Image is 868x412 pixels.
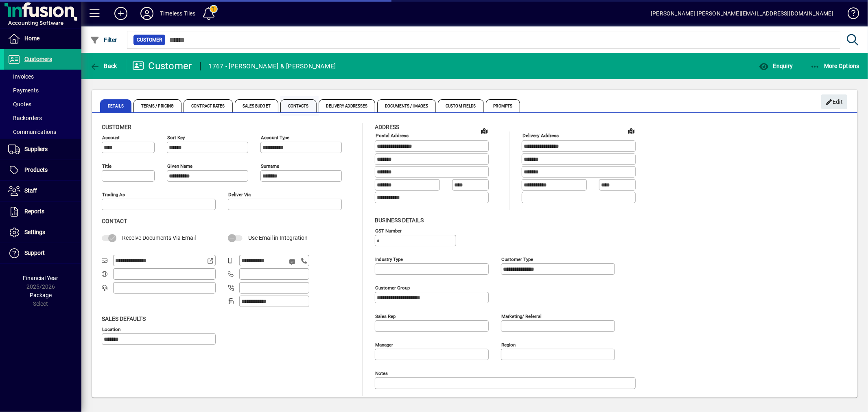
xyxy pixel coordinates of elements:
span: Documents / Images [377,99,436,112]
a: Payments [4,83,81,97]
a: Reports [4,202,81,222]
a: Products [4,160,81,180]
button: Profile [134,6,160,21]
mat-label: Industry type [375,256,403,262]
mat-label: Deliver via [228,192,251,197]
span: Financial Year [23,275,59,281]
mat-label: Given name [167,163,192,169]
span: Terms / Pricing [133,99,182,112]
span: Delivery Addresses [319,99,376,112]
span: Suppliers [24,146,48,152]
mat-label: Customer group [375,285,410,290]
span: Details [100,99,131,112]
span: Products [24,167,48,173]
mat-label: Notes [375,370,388,376]
a: View on map [625,124,638,137]
a: Settings [4,222,81,243]
span: Filter [90,37,117,43]
a: Backorders [4,111,81,125]
button: Back [88,59,119,73]
span: Customer [137,36,162,44]
mat-label: Sort key [167,135,185,140]
mat-label: Account Type [261,135,289,140]
a: Communications [4,125,81,139]
a: Quotes [4,97,81,111]
span: Quotes [8,101,31,107]
div: Customer [132,59,192,72]
span: Communications [8,129,56,135]
span: Back [90,63,117,69]
span: Enquiry [759,63,793,69]
span: Invoices [8,73,34,80]
button: Send SMS [283,252,303,272]
span: Receive Documents Via Email [122,234,196,241]
mat-label: Marketing/ Referral [501,313,542,319]
mat-label: Account [102,135,120,140]
div: 1767 - [PERSON_NAME] & [PERSON_NAME] [209,60,336,73]
span: Business details [375,217,424,224]
span: Custom Fields [438,99,483,112]
button: Enquiry [757,59,795,73]
span: Customer [102,124,131,130]
span: Edit [826,95,843,109]
span: Contract Rates [184,99,232,112]
span: Settings [24,229,45,235]
span: Backorders [8,115,42,121]
mat-label: Location [102,326,120,332]
span: Home [24,35,39,42]
span: Contacts [280,99,317,112]
a: Invoices [4,70,81,83]
span: Staff [24,187,37,194]
button: Edit [821,94,847,109]
a: View on map [478,124,491,137]
mat-label: GST Number [375,228,402,233]
span: Package [30,292,52,298]
button: More Options [808,59,862,73]
mat-label: Sales rep [375,313,396,319]
mat-label: Title [102,163,112,169]
a: Suppliers [4,139,81,160]
button: Add [108,6,134,21]
a: Home [4,28,81,49]
span: Use Email in Integration [248,234,308,241]
mat-label: Trading as [102,192,125,197]
mat-label: Region [501,342,516,347]
button: Filter [88,33,119,47]
a: Knowledge Base [842,2,858,28]
span: Address [375,124,399,130]
span: Sales Budget [235,99,278,112]
mat-label: Manager [375,342,393,347]
a: Staff [4,181,81,201]
span: Customers [24,56,52,62]
div: Timeless Tiles [160,7,195,20]
span: Reports [24,208,44,215]
span: Payments [8,87,39,94]
a: Support [4,243,81,263]
span: Prompts [486,99,520,112]
app-page-header-button: Back [81,59,126,73]
mat-label: Surname [261,163,279,169]
div: [PERSON_NAME] [PERSON_NAME][EMAIL_ADDRESS][DOMAIN_NAME] [651,7,833,20]
span: More Options [810,63,860,69]
mat-label: Customer type [501,256,533,262]
span: Sales defaults [102,316,146,322]
span: Support [24,250,45,256]
span: Contact [102,218,127,224]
